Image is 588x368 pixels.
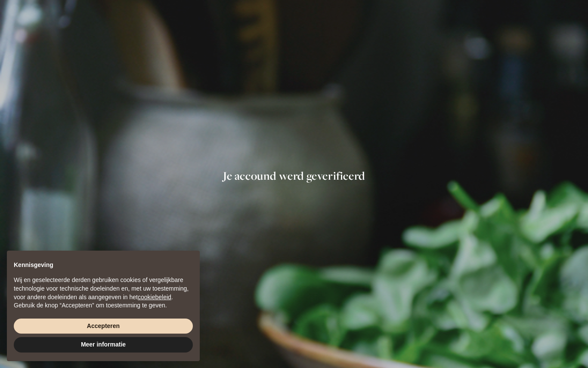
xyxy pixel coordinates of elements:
[14,261,193,270] h2: Kennisgeving
[528,351,582,368] iframe: Ybug feedback widget
[138,294,171,301] a: cookiebeleid
[14,276,193,301] p: Wij en geselecteerde derden gebruiken cookies of vergelijkbare technologie voor technische doelei...
[208,169,380,182] h1: Je accound werd geverifieerd
[14,301,193,310] p: Gebruik de knop “Accepteren” om toestemming te geven.
[14,337,193,353] button: Meer informatie
[14,319,193,334] button: Accepteren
